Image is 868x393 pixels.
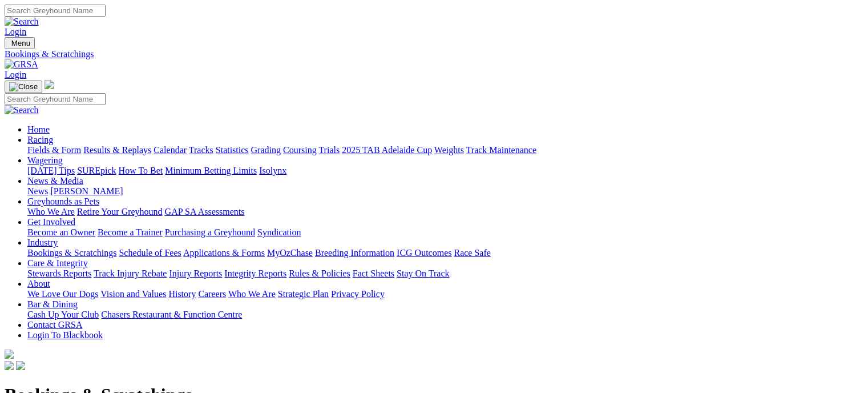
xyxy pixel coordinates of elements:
[27,207,75,216] a: Who We Are
[397,248,451,258] a: ICG Outcomes
[27,207,863,217] div: Greyhounds as Pets
[198,289,226,299] a: Careers
[5,70,26,79] a: Login
[77,166,116,175] a: SUREpick
[216,145,249,155] a: Statistics
[77,207,163,216] a: Retire Your Greyhound
[27,268,863,279] div: Care & Integrity
[318,145,340,155] a: Trials
[5,17,39,27] img: Search
[27,227,95,237] a: Become an Owner
[454,248,490,258] a: Race Safe
[45,80,54,89] img: logo-grsa-white.png
[5,27,26,37] a: Login
[5,81,42,93] button: Toggle navigation
[27,310,863,320] div: Bar & Dining
[27,227,863,238] div: Get Involved
[189,145,213,155] a: Tracks
[5,5,106,17] input: Search
[5,361,14,370] img: facebook.svg
[27,125,50,134] a: Home
[224,268,286,278] a: Integrity Reports
[27,289,863,299] div: About
[119,248,181,258] a: Schedule of Fees
[27,330,103,340] a: Login To Blackbook
[27,166,75,175] a: [DATE] Tips
[5,49,863,59] a: Bookings & Scratchings
[228,289,276,299] a: Who We Are
[315,248,394,258] a: Breeding Information
[27,320,82,330] a: Contact GRSA
[466,145,536,155] a: Track Maintenance
[257,227,301,237] a: Syndication
[434,145,464,155] a: Weights
[98,227,163,237] a: Become a Trainer
[27,238,58,247] a: Industry
[27,268,91,278] a: Stewards Reports
[342,145,432,155] a: 2025 TAB Adelaide Cup
[50,186,123,196] a: [PERSON_NAME]
[27,186,863,196] div: News & Media
[331,289,385,299] a: Privacy Policy
[154,145,187,155] a: Calendar
[289,268,350,278] a: Rules & Policies
[27,145,863,155] div: Racing
[27,310,99,319] a: Cash Up Your Club
[168,289,196,299] a: History
[259,166,286,175] a: Isolynx
[16,361,25,370] img: twitter.svg
[165,166,257,175] a: Minimum Betting Limits
[27,196,99,206] a: Greyhounds as Pets
[165,227,255,237] a: Purchasing a Greyhound
[27,279,50,288] a: About
[27,166,863,176] div: Wagering
[11,39,30,47] span: Menu
[27,135,53,145] a: Racing
[27,176,83,186] a: News & Media
[27,289,98,299] a: We Love Our Dogs
[5,350,14,359] img: logo-grsa-white.png
[165,207,245,216] a: GAP SA Assessments
[27,217,75,227] a: Get Involved
[5,37,35,49] button: Toggle navigation
[251,145,281,155] a: Grading
[353,268,394,278] a: Fact Sheets
[27,186,48,196] a: News
[278,289,329,299] a: Strategic Plan
[94,268,167,278] a: Track Injury Rebate
[5,59,38,70] img: GRSA
[83,145,151,155] a: Results & Replays
[101,310,242,319] a: Chasers Restaurant & Function Centre
[397,268,449,278] a: Stay On Track
[5,93,106,105] input: Search
[9,82,38,91] img: Close
[5,105,39,115] img: Search
[27,248,116,258] a: Bookings & Scratchings
[169,268,222,278] a: Injury Reports
[27,155,63,165] a: Wagering
[283,145,317,155] a: Coursing
[119,166,163,175] a: How To Bet
[27,258,88,268] a: Care & Integrity
[183,248,265,258] a: Applications & Forms
[27,145,81,155] a: Fields & Form
[100,289,166,299] a: Vision and Values
[267,248,313,258] a: MyOzChase
[27,248,863,258] div: Industry
[27,299,78,309] a: Bar & Dining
